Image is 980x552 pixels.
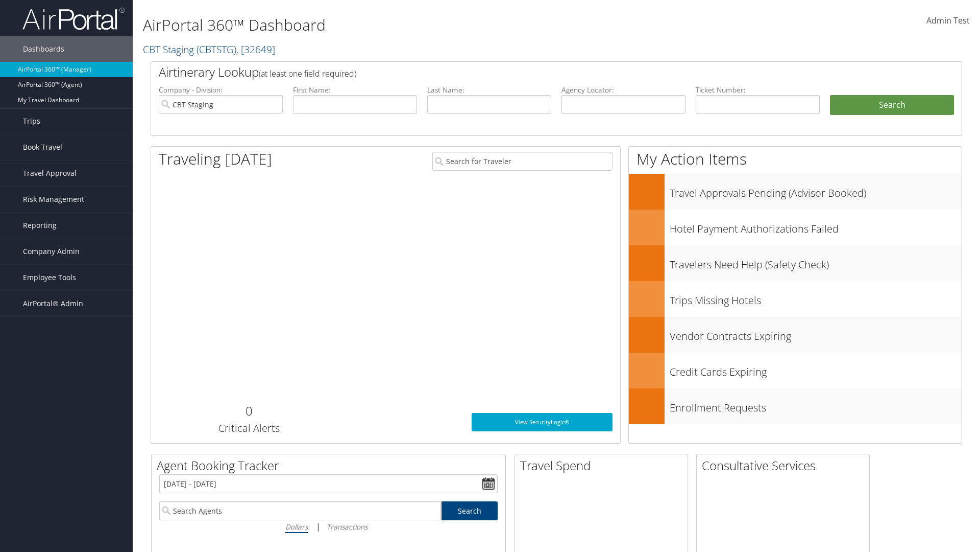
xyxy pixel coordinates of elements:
div: | [159,520,498,533]
span: Dashboards [23,36,64,62]
a: Trips Missing Hotels [629,281,962,317]
label: Company - Division: [159,85,283,95]
i: Dollars [285,522,308,532]
input: Search Agents [159,501,441,520]
h3: Enrollment Requests [670,396,962,415]
span: Reporting [23,213,57,238]
label: First Name: [293,85,417,95]
h2: Consultative Services [702,457,869,474]
h3: Travelers Need Help (Safety Check) [670,252,962,272]
span: Travel Approval [23,160,77,186]
span: Trips [23,108,40,134]
label: Last Name: [427,85,551,95]
label: Agency Locator: [561,85,685,95]
a: Hotel Payment Authorizations Failed [629,210,962,245]
img: airportal-logo.png [22,7,125,31]
a: View SecurityLogic® [472,413,612,431]
input: Search for Traveler [432,152,612,171]
h3: Travel Approvals Pending (Advisor Booked) [670,181,962,200]
h1: My Action Items [629,148,962,170]
button: Search [830,95,954,116]
h2: Agent Booking Tracker [157,457,505,474]
h3: Critical Alerts [159,421,339,435]
span: Risk Management [23,187,84,212]
h1: AirPortal 360™ Dashboard [143,14,694,36]
a: Search [442,501,498,520]
h3: Credit Cards Expiring [670,360,962,379]
span: Admin Test [926,15,970,26]
a: CBT Staging [143,42,275,56]
a: Travel Approvals Pending (Advisor Booked) [629,174,962,210]
span: , [ 32649 ] [236,42,275,56]
span: AirPortal® Admin [23,291,83,316]
span: (at least one field required) [259,68,356,79]
h2: Airtinerary Lookup [159,63,887,81]
span: Company Admin [23,239,80,264]
span: ( CBTSTG ) [197,42,236,56]
h2: 0 [159,402,339,420]
a: Travelers Need Help (Safety Check) [629,245,962,281]
label: Ticket Number: [696,85,820,95]
span: Employee Tools [23,265,76,290]
a: Admin Test [926,5,970,37]
h2: Travel Spend [520,457,688,474]
a: Vendor Contracts Expiring [629,317,962,353]
i: Transactions [327,522,367,532]
h3: Trips Missing Hotels [670,288,962,308]
h3: Vendor Contracts Expiring [670,324,962,343]
a: Enrollment Requests [629,388,962,424]
h3: Hotel Payment Authorizations Failed [670,217,962,236]
a: Credit Cards Expiring [629,353,962,388]
h1: Traveling [DATE] [159,148,272,170]
span: Book Travel [23,134,62,160]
